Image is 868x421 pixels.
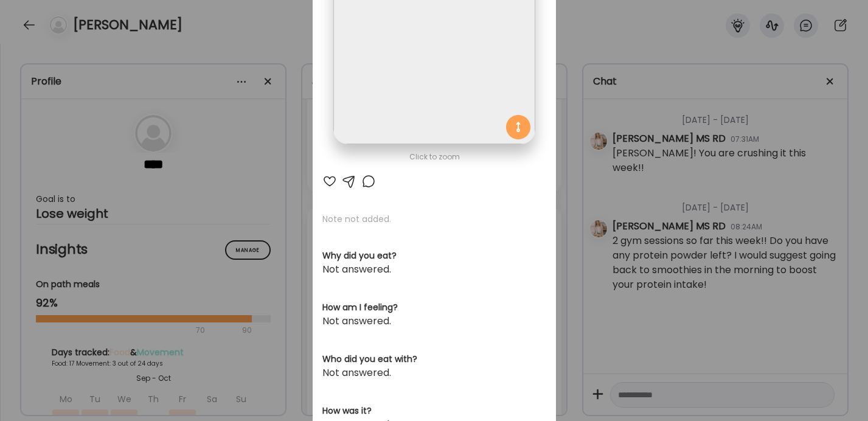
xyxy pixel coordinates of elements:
div: Not answered. [322,314,546,329]
h3: How was it? [322,405,546,417]
div: Click to zoom [322,150,546,164]
div: Not answered. [322,366,546,380]
div: Not answered. [322,262,546,277]
h3: How am I feeling? [322,301,546,314]
h3: Who did you eat with? [322,353,546,366]
h3: Why did you eat? [322,249,546,262]
p: Note not added. [322,213,546,225]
